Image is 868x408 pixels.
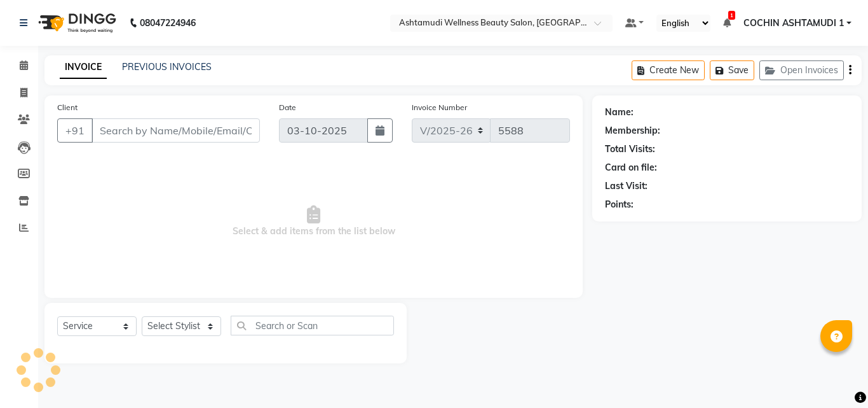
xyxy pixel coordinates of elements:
[605,179,648,193] div: Last Visit:
[412,102,467,113] label: Invoice Number
[122,61,212,73] a: PREVIOUS INVOICES
[605,106,634,119] div: Name:
[60,56,107,79] a: INVOICE
[605,124,660,137] div: Membership:
[57,158,570,285] span: Select & add items from the list below
[632,60,705,80] button: Create New
[57,118,93,143] button: +91
[57,102,78,113] label: Client
[605,198,634,211] div: Points:
[32,5,119,41] img: logo
[605,143,655,156] div: Total Visits:
[710,60,754,80] button: Save
[728,11,735,20] span: 1
[605,161,657,174] div: Card on file:
[279,102,296,113] label: Date
[231,316,394,335] input: Search or Scan
[743,17,844,30] span: COCHIN ASHTAMUDI 1
[92,118,260,143] input: Search by Name/Mobile/Email/Code
[759,60,844,80] button: Open Invoices
[140,5,196,41] b: 08047224946
[723,17,731,29] a: 1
